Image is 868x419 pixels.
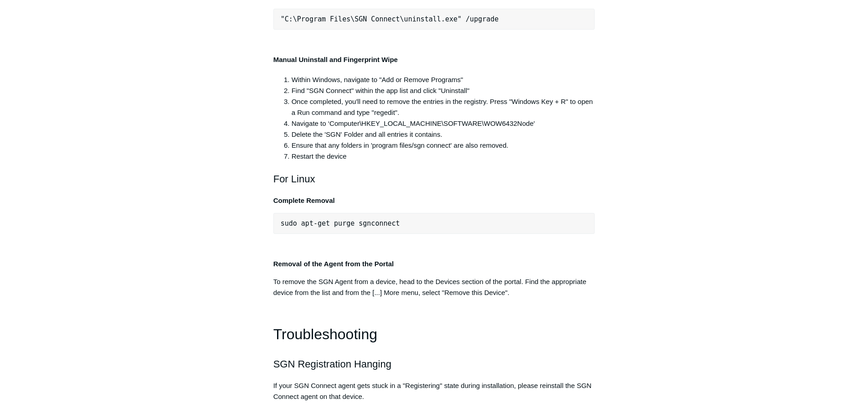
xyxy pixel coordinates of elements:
[292,85,595,96] li: Find "SGN Connect" within the app list and click "Uninstall"
[273,197,335,204] strong: Complete Removal
[273,213,595,234] pre: sudo apt-get purge sgnconnect
[292,74,595,85] li: Within Windows, navigate to "Add or Remove Programs"
[281,15,499,23] span: "C:\Program Files\SGN Connect\uninstall.exe" /upgrade
[292,140,595,151] li: Ensure that any folders in 'program files/sgn connect' are also removed.
[292,96,595,118] li: Once completed, you'll need to remove the entries in the registry. Press "Windows Key + R" to ope...
[273,382,592,400] span: If your SGN Connect agent gets stuck in a "Registering" state during installation, please reinsta...
[273,323,595,346] h1: Troubleshooting
[273,171,595,187] h2: For Linux
[292,151,595,162] li: Restart the device
[292,129,595,140] li: Delete the 'SGN' Folder and all entries it contains.
[292,118,595,129] li: Navigate to ‘Computer\HKEY_LOCAL_MACHINE\SOFTWARE\WOW6432Node'
[273,56,398,63] strong: Manual Uninstall and Fingerprint Wipe
[273,278,586,296] span: To remove the SGN Agent from a device, head to the Devices section of the portal. Find the approp...
[273,260,394,268] strong: Removal of the Agent from the Portal
[273,356,595,372] h2: SGN Registration Hanging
